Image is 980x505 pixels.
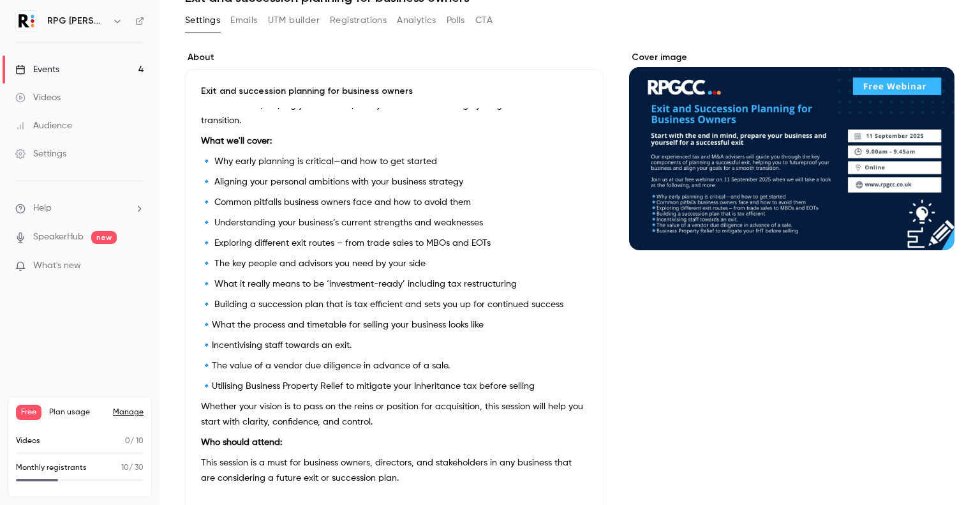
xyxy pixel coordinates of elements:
[185,10,220,31] button: Settings
[125,435,144,447] p: / 10
[16,11,36,31] img: RPG Crouch Chapman LLP
[15,202,144,215] li: help-dropdown-opener
[201,215,588,230] p: 🔹 Understanding your business’s current strengths and weaknesses
[16,405,41,420] span: Free
[49,407,105,418] span: Plan usage
[201,297,588,312] p: 🔹 Building a succession plan that is tax efficient and sets you up for continued success
[121,462,144,474] p: / 30
[201,358,588,373] p: 🔹The value of a vendor due diligence in advance of a sale.
[201,137,272,146] strong: What we'll cover:
[129,260,144,272] iframe: Noticeable Trigger
[629,51,954,64] label: Cover image
[268,10,320,31] button: UTM builder
[201,438,282,447] strong: Who should attend:
[185,51,604,64] label: About
[201,174,588,190] p: 🔹 Aligning your personal ambitions with your business strategy
[15,91,61,104] div: Videos
[330,10,387,31] button: Registrations
[121,464,129,472] span: 10
[201,379,588,394] p: 🔹Utilising Business Property Relief to mitigate your Inheritance tax before selling
[16,462,87,474] p: Monthly registrants
[201,154,588,169] p: 🔹 Why early planning is critical—and how to get started
[15,147,66,160] div: Settings
[201,195,588,210] p: 🔹 Common pitfalls business owners face and how to avoid them
[201,236,588,251] p: 🔹 Exploring different exit routes – from trade sales to MBOs and EOTs
[16,435,40,447] p: Videos
[33,259,81,273] span: What's new
[201,338,588,353] p: 🔹Incentivising staff towards an exit.
[397,10,436,31] button: Analytics
[125,437,130,445] span: 0
[91,231,117,244] span: new
[201,85,588,98] p: Exit and succession planning for business owners
[113,407,144,418] a: Manage
[230,10,257,31] button: Emails
[47,15,107,27] h6: RPG [PERSON_NAME] [PERSON_NAME] LLP
[33,202,52,215] span: Help
[15,119,72,132] div: Audience
[201,276,588,292] p: 🔹 What it really means to be ‘investment-ready’ including tax restructuring
[201,399,588,430] p: Whether your vision is to pass on the reins or position for acquisition, this session will help y...
[201,455,588,486] p: This session is a must for business owners, directors, and stakeholders in any business that are ...
[201,256,588,271] p: 🔹 The key people and advisors you need by your side
[33,230,84,244] a: SpeakerHub
[15,63,59,76] div: Events
[475,10,493,31] button: CTA
[447,10,465,31] button: Polls
[629,51,954,250] section: Cover image
[201,317,588,333] p: 🔹What the process and timetable for selling your business looks like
